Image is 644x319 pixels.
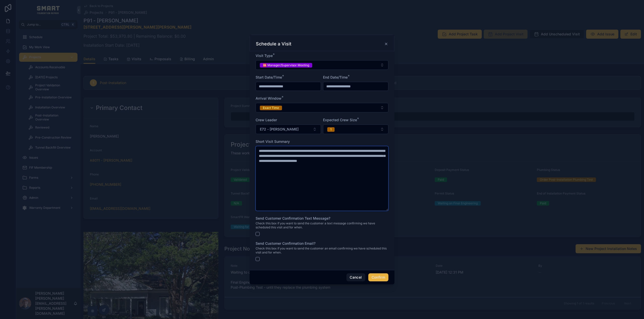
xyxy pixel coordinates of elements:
button: Select Button [256,60,388,70]
button: Confirm [368,273,388,281]
h3: Schedule a Visit [256,41,291,47]
span: Expected Crew Size [323,118,357,122]
span: Send Customer Confirmation Email? [256,241,315,245]
span: Check this box if you want to send the customer a text message confirming we have scheduled this ... [256,221,388,229]
span: Start Date/Time [256,75,282,79]
div: Exact Time [263,106,279,110]
span: Crew Leader [256,118,277,122]
button: Select Button [256,124,321,134]
div: 🆘 Manager/Supervisor Meeting [263,63,309,68]
div: 1 [330,127,332,132]
span: Check this box if you want to send the customer an email confirming we have scheduled this visit ... [256,246,388,254]
span: Short Visit Summary [256,139,290,144]
span: Send Customer Confirmation Text Message? [256,216,330,220]
span: E72 - [PERSON_NAME] [260,127,299,132]
span: End Date/Time [323,75,348,79]
button: Select Button [323,124,388,134]
span: Arrival Window [256,96,281,100]
span: Visit Type [256,53,273,58]
button: Cancel [346,273,365,281]
button: Select Button [256,103,388,112]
